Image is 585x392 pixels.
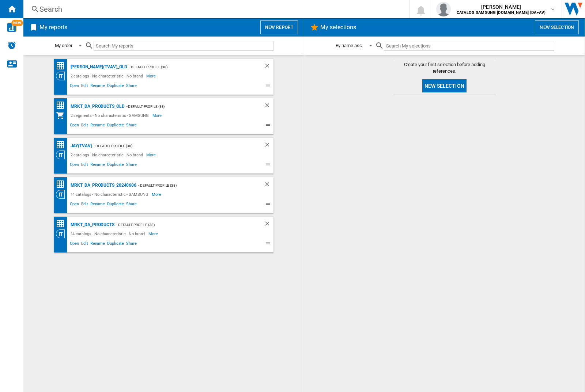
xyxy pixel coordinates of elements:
[11,20,23,26] span: NEW
[89,201,106,209] span: Rename
[69,190,152,199] div: 14 catalogs - No characteristic - SAMSUNG
[56,219,69,228] div: Price Matrix
[127,62,249,72] div: - Default profile (38)
[535,20,579,34] button: New selection
[148,229,159,238] span: More
[152,111,163,120] span: More
[69,72,147,80] div: 2 catalogs - No characteristic - No brand
[80,122,89,130] span: Edit
[69,220,114,229] div: MRKT_DA_PRODUCTS
[38,20,69,34] h2: My reports
[56,180,69,189] div: Price Matrix
[80,82,89,91] span: Edit
[125,102,249,111] div: - Default profile (38)
[69,82,80,91] span: Open
[69,201,80,209] span: Open
[114,220,249,229] div: - Default profile (38)
[89,240,106,249] span: Rename
[106,201,125,209] span: Duplicate
[56,151,69,159] div: Category View
[457,10,546,15] b: CATALOG SAMSUNG [DOMAIN_NAME] (DA+AV)
[264,181,273,190] div: Delete
[7,23,16,32] img: wise-card.svg
[125,240,138,249] span: Share
[264,220,273,229] div: Delete
[39,4,390,14] div: Search
[136,181,249,190] div: - Default profile (38)
[264,102,273,111] div: Delete
[69,181,137,190] div: MRKT_DA_PRODUCTS_20240606
[56,190,69,199] div: Category View
[146,72,157,80] span: More
[152,190,162,199] span: More
[69,240,80,249] span: Open
[125,122,138,130] span: Share
[69,102,125,111] div: MRKT_DA_PRODUCTS_OLD
[89,82,106,91] span: Rename
[106,82,125,91] span: Duplicate
[69,161,80,170] span: Open
[80,240,89,249] span: Edit
[106,240,125,249] span: Duplicate
[89,161,106,170] span: Rename
[56,101,69,110] div: Price Matrix
[56,140,69,149] div: Price Matrix
[56,72,69,80] div: Category View
[146,151,157,159] span: More
[7,41,16,50] img: alerts-logo.svg
[69,122,80,130] span: Open
[457,3,546,11] span: [PERSON_NAME]
[264,62,273,72] div: Delete
[260,20,298,34] button: New report
[125,82,138,91] span: Share
[436,2,451,16] img: profile.jpg
[56,61,69,71] div: Price Matrix
[80,161,89,170] span: Edit
[69,62,128,72] div: [PERSON_NAME](TVAV)_old
[69,111,152,120] div: 2 segments - No characteristic - SAMSUNG
[125,161,138,170] span: Share
[384,41,554,51] input: Search My selections
[422,79,467,92] button: New selection
[264,141,273,151] div: Delete
[336,43,363,48] div: By name asc.
[69,229,149,238] div: 14 catalogs - No characteristic - No brand
[56,229,69,238] div: Category View
[55,43,72,48] div: My order
[89,122,106,130] span: Rename
[94,41,273,51] input: Search My reports
[80,201,89,209] span: Edit
[69,141,92,151] div: JAY(TVAV)
[319,20,358,34] h2: My selections
[106,161,125,170] span: Duplicate
[125,201,138,209] span: Share
[393,61,496,75] span: Create your first selection before adding references.
[69,151,147,159] div: 2 catalogs - No characteristic - No brand
[106,122,125,130] span: Duplicate
[92,141,249,151] div: - Default profile (38)
[56,111,69,120] div: My Assortment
